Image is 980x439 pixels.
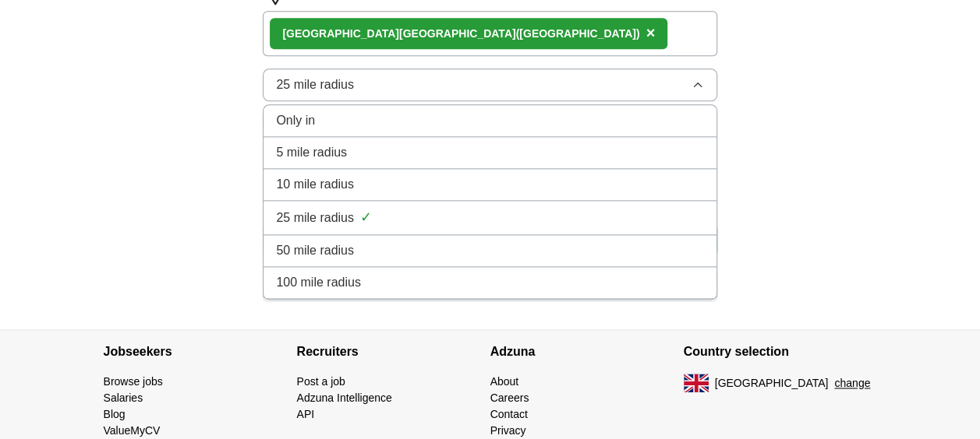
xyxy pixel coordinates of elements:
[297,375,345,388] a: Post a job
[297,408,315,420] a: API
[360,207,372,228] span: ✓
[276,241,354,260] span: 50 mile radius
[104,424,161,437] a: ValueMyCV
[297,392,392,404] a: Adzuna Intelligence
[276,76,354,94] span: 25 mile radius
[276,143,347,162] span: 5 mile radius
[684,374,709,392] img: UK flag
[684,330,877,374] h4: Country selection
[834,375,870,392] button: change
[276,209,354,227] span: 25 mile radius
[515,27,639,40] span: ([GEOGRAPHIC_DATA])
[646,22,655,45] button: ×
[715,375,829,392] span: [GEOGRAPHIC_DATA]
[263,68,716,101] button: 25 mile radius
[104,375,163,388] a: Browse jobs
[490,424,526,437] a: Privacy
[282,26,639,42] div: [GEOGRAPHIC_DATA]
[490,408,528,420] a: Contact
[646,24,655,41] span: ×
[282,27,399,40] strong: [GEOGRAPHIC_DATA]
[490,375,519,388] a: About
[276,175,354,194] span: 10 mile radius
[104,408,126,420] a: Blog
[104,392,143,404] a: Salaries
[276,111,315,130] span: Only in
[276,273,361,292] span: 100 mile radius
[490,392,529,404] a: Careers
